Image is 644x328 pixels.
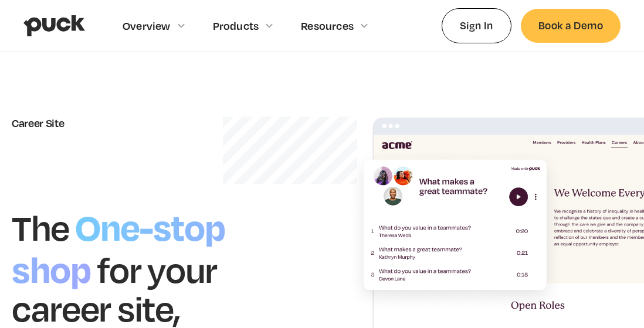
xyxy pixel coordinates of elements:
[12,117,299,129] div: Career Site
[12,200,225,293] h1: One-stop shop
[213,19,259,32] div: Products
[301,19,354,32] div: Resources
[442,8,511,43] a: Sign In
[12,205,69,249] h1: The
[521,9,621,42] a: Book a Demo
[123,19,171,32] div: Overview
